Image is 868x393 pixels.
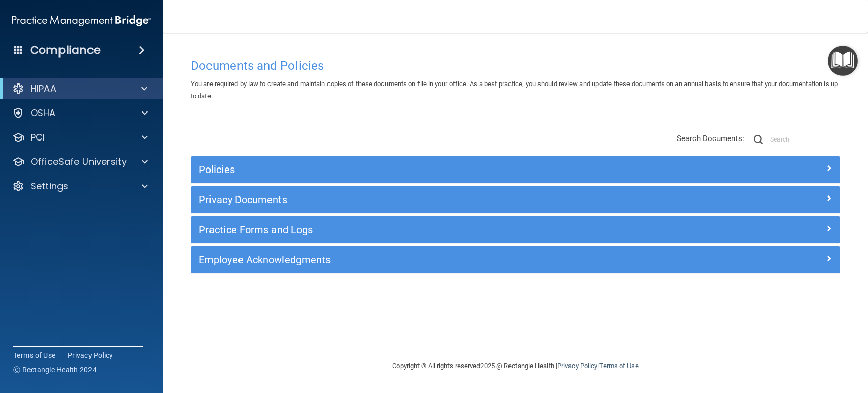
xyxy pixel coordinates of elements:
div: Copyright © All rights reserved 2025 @ Rectangle Health | | [330,350,701,382]
a: Privacy Policy [68,350,113,360]
p: HIPAA [31,82,56,95]
p: OfficeSafe University [31,156,127,168]
img: PMB logo [12,11,151,31]
button: Open Resource Center [828,46,858,76]
span: You are required by law to create and maintain copies of these documents on file in your office. ... [191,80,838,100]
span: Ⓒ Rectangle Health 2024 [13,364,97,375]
p: OSHA [31,107,56,119]
h4: Compliance [30,43,101,58]
h5: Policies [199,164,670,175]
h5: Employee Acknowledgments [199,254,670,265]
a: Employee Acknowledgments [199,251,832,268]
h4: Documents and Policies [191,59,840,72]
p: PCI [31,131,45,144]
a: Policies [199,161,832,178]
h5: Privacy Documents [199,194,670,205]
a: Privacy Documents [199,191,832,208]
a: Terms of Use [599,362,638,370]
p: Settings [31,180,68,192]
a: OfficeSafe University [12,156,148,168]
a: Settings [12,180,148,192]
input: Search [770,132,840,147]
a: Privacy Policy [557,362,597,370]
a: Practice Forms and Logs [199,221,832,238]
span: Search Documents: [677,134,744,143]
h5: Practice Forms and Logs [199,224,670,235]
a: OSHA [12,107,148,119]
a: HIPAA [12,82,147,95]
a: PCI [12,131,148,144]
a: Terms of Use [13,350,55,360]
img: ic-search.3b580494.png [754,135,763,144]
